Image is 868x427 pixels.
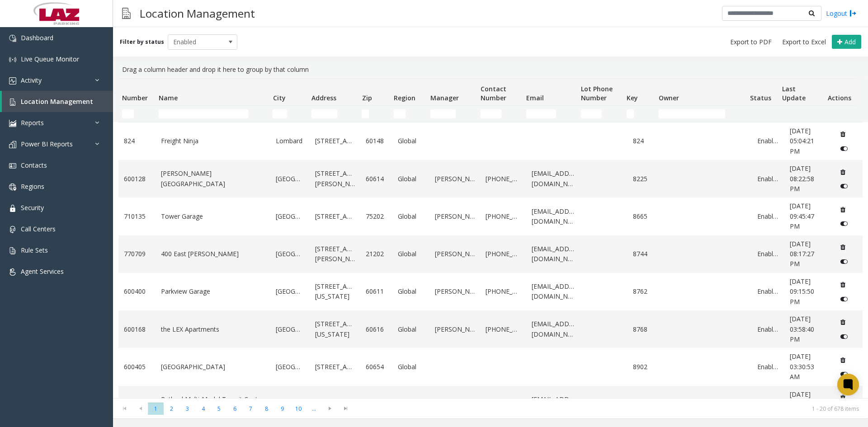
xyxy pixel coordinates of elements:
a: 824 [633,136,654,146]
a: [PHONE_NUMBER] [486,286,521,296]
img: 'icon' [9,226,16,233]
button: Disable [836,291,853,306]
a: 600168 [124,324,150,334]
span: Number [122,94,148,102]
a: 770709 [124,249,150,259]
span: Page 2 [164,403,179,415]
div: Data table [113,78,868,398]
a: Global [398,286,424,296]
span: Live Queue Monitor [21,55,79,63]
span: Page 1 [148,403,164,415]
a: [STREET_ADDRESS] [315,136,355,146]
span: Page 6 [227,403,243,415]
img: pageIcon [122,2,131,24]
a: [PHONE_NUMBER] [486,249,521,259]
span: Owner [659,94,679,102]
td: Name Filter [155,106,269,122]
span: [DATE] 08:17:27 PM [790,239,814,268]
span: Go to the last page [340,405,352,412]
a: Enabled [757,136,778,146]
img: 'icon' [9,141,16,148]
span: [DATE] 03:30:53 AM [790,352,814,381]
input: Owner Filter [659,109,726,118]
input: Email Filter [526,109,557,118]
a: [DATE] 03:58:40 PM [790,314,825,344]
label: Filter by status [120,38,164,46]
span: Contact Number [481,84,506,102]
a: [PHONE_NUMBER] [486,174,521,184]
a: Enabled [757,324,778,334]
a: [DATE] 05:04:21 PM [790,126,825,156]
a: Rutland Multi-Modal Transit Center Garage [161,394,265,415]
span: Rule Sets [21,246,48,254]
a: [GEOGRAPHIC_DATA] [276,249,304,259]
span: [DATE] 02:30:03 AM [790,390,814,419]
td: Lot Phone Number Filter [577,106,623,122]
input: Manager Filter [430,109,456,118]
span: Key [627,94,638,102]
a: [DATE] 02:30:03 AM [790,389,825,420]
span: Go to the next page [324,405,336,412]
td: Email Filter [523,106,577,122]
span: Page 3 [179,403,195,415]
a: [STREET_ADDRESS][PERSON_NAME] [315,169,355,189]
span: Name [159,94,178,102]
button: Delete [836,390,850,405]
img: logout [849,9,857,18]
span: Agent Services [21,267,64,276]
a: [PHONE_NUMBER] [486,211,521,221]
a: [GEOGRAPHIC_DATA] [276,211,304,221]
a: 8225 [633,174,654,184]
img: 'icon' [9,56,16,63]
img: 'icon' [9,183,16,191]
button: Disable [836,216,853,231]
a: [GEOGRAPHIC_DATA] [276,324,304,334]
td: Address Filter [308,106,358,122]
a: [PHONE_NUMBER] [486,324,521,334]
a: Enabled [757,211,778,221]
th: Status [746,79,778,106]
span: Contacts [21,161,47,169]
a: Parkview Garage [161,286,265,296]
a: Global [398,324,424,334]
span: Email [526,94,544,102]
td: Region Filter [390,106,427,122]
a: [PERSON_NAME] [435,211,475,221]
a: [DATE] 03:30:53 AM [790,352,825,382]
span: [DATE] 03:58:40 PM [790,314,814,343]
a: 75202 [366,211,387,221]
a: [GEOGRAPHIC_DATA] [161,362,265,372]
a: Global [398,362,424,372]
a: [STREET_ADDRESS] [315,362,355,372]
input: Name Filter [159,109,248,118]
a: [STREET_ADDRESS][PERSON_NAME] [315,244,355,264]
a: 824 [124,136,150,146]
button: Delete [836,127,850,141]
span: Call Centers [21,225,56,233]
a: 600400 [124,286,150,296]
span: [DATE] 09:15:50 PM [790,277,814,306]
input: Region Filter [394,109,406,118]
input: Key Filter [627,109,634,118]
a: 600128 [124,174,150,184]
span: Activity [21,76,42,84]
span: Page 4 [195,403,211,415]
kendo-pager-info: 1 - 20 of 678 items [359,405,859,413]
a: 60616 [366,324,387,334]
img: 'icon' [9,205,16,212]
a: 60148 [366,136,387,146]
a: Logout [826,9,857,18]
span: Region [394,94,415,102]
td: Zip Filter [358,106,390,122]
a: [EMAIL_ADDRESS][DOMAIN_NAME] [532,319,576,339]
h3: Location Management [135,2,259,24]
td: Actions Filter [824,106,856,122]
a: 600405 [124,362,150,372]
span: Address [311,94,336,102]
a: 710135 [124,211,150,221]
button: Disable [836,367,853,381]
a: [EMAIL_ADDRESS][DOMAIN_NAME] [532,282,576,302]
a: Freight Ninja [161,136,265,146]
span: Page 9 [274,403,290,415]
button: Delete [836,240,850,254]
